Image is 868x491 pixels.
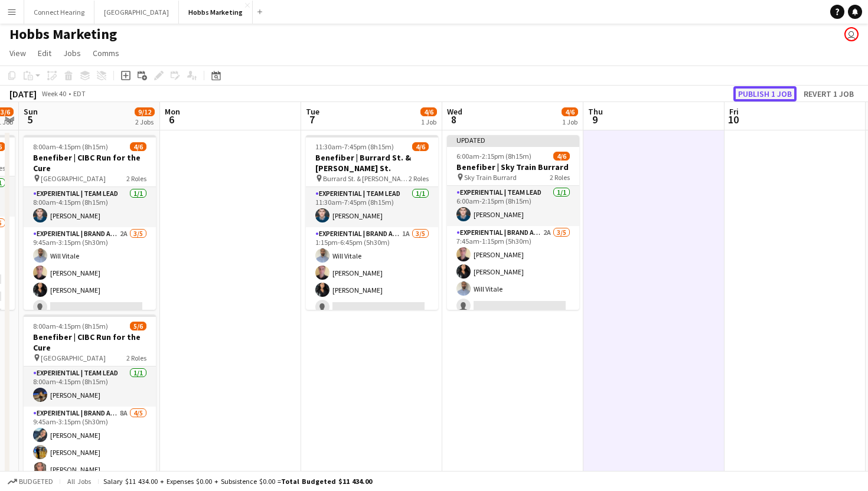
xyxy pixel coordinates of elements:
[24,152,156,174] h3: Benefiber | CIBC Run for the Cure
[41,353,106,362] span: [GEOGRAPHIC_DATA]
[562,107,578,116] span: 4/6
[447,135,579,145] div: Updated
[58,45,86,61] a: Jobs
[165,106,180,117] span: Mon
[163,113,180,126] span: 6
[19,477,53,486] span: Budgeted
[39,89,68,98] span: Week 40
[94,1,179,24] button: [GEOGRAPHIC_DATA]
[135,117,154,126] div: 2 Jobs
[447,162,579,172] h3: Benefiber | Sky Train Burrard
[63,48,81,58] span: Jobs
[447,186,579,226] app-card-role: Experiential | Team Lead1/16:00am-2:15pm (8h15m)[PERSON_NAME]
[550,173,570,182] span: 2 Roles
[306,187,438,227] app-card-role: Experiential | Team Lead1/111:30am-7:45pm (8h15m)[PERSON_NAME]
[306,135,438,310] app-job-card: 11:30am-7:45pm (8h15m)4/6Benefiber | Burrard St. & [PERSON_NAME] St. Burrard St. & [PERSON_NAME] ...
[88,45,124,61] a: Comms
[24,332,156,353] h3: Benefiber | CIBC Run for the Cure
[799,86,859,102] button: Revert 1 job
[179,1,253,24] button: Hobbs Marketing
[24,227,156,336] app-card-role: Experiential | Brand Ambassador2A3/59:45am-3:15pm (5h30m)Will Vitale[PERSON_NAME][PERSON_NAME]
[9,88,37,100] div: [DATE]
[24,187,156,227] app-card-role: Experiential | Team Lead1/18:00am-4:15pm (8h15m)[PERSON_NAME]
[586,113,603,126] span: 9
[135,107,155,116] span: 9/12
[130,322,146,330] span: 5/6
[126,353,146,362] span: 2 Roles
[24,106,38,117] span: Sun
[315,142,394,151] span: 11:30am-7:45pm (8h15m)
[130,142,146,151] span: 4/6
[33,45,56,61] a: Edit
[445,113,462,126] span: 8
[421,117,436,126] div: 1 Job
[5,45,31,61] a: View
[562,117,577,126] div: 1 Job
[420,107,437,116] span: 4/6
[24,315,156,489] app-job-card: 8:00am-4:15pm (8h15m)5/6Benefiber | CIBC Run for the Cure [GEOGRAPHIC_DATA]2 RolesExperiential | ...
[412,142,429,151] span: 4/6
[24,366,156,407] app-card-role: Experiential | Team Lead1/18:00am-4:15pm (8h15m)[PERSON_NAME]
[844,27,859,41] app-user-avatar: Jamie Wong
[93,48,119,58] span: Comms
[281,477,372,486] span: Total Budgeted $11 434.00
[103,477,372,486] div: Salary $11 434.00 + Expenses $0.00 + Subsistence $0.00 =
[306,106,319,117] span: Tue
[33,322,108,330] span: 8:00am-4:15pm (8h15m)
[22,113,38,126] span: 5
[447,106,462,117] span: Wed
[409,174,429,183] span: 2 Roles
[24,1,94,24] button: Connect Hearing
[6,475,55,488] button: Budgeted
[447,135,579,310] app-job-card: Updated6:00am-2:15pm (8h15m)4/6Benefiber | Sky Train Burrard Sky Train Burrard2 RolesExperiential...
[729,106,739,117] span: Fri
[304,113,319,126] span: 7
[306,152,438,174] h3: Benefiber | Burrard St. & [PERSON_NAME] St.
[41,174,106,183] span: [GEOGRAPHIC_DATA]
[24,135,156,310] app-job-card: 8:00am-4:15pm (8h15m)4/6Benefiber | CIBC Run for the Cure [GEOGRAPHIC_DATA]2 RolesExperiential | ...
[733,86,797,102] button: Publish 1 job
[464,173,517,182] span: Sky Train Burrard
[9,25,117,43] h1: Hobbs Marketing
[306,227,438,336] app-card-role: Experiential | Brand Ambassador1A3/51:15pm-6:45pm (5h30m)Will Vitale[PERSON_NAME][PERSON_NAME]
[588,106,603,117] span: Thu
[323,174,409,183] span: Burrard St. & [PERSON_NAME] St.
[9,48,26,58] span: View
[73,89,86,98] div: EDT
[727,113,739,126] span: 10
[456,152,531,161] span: 6:00am-2:15pm (8h15m)
[65,477,93,486] span: All jobs
[447,226,579,335] app-card-role: Experiential | Brand Ambassador2A3/57:45am-1:15pm (5h30m)[PERSON_NAME][PERSON_NAME]Will Vitale
[126,174,146,183] span: 2 Roles
[38,48,51,58] span: Edit
[33,142,108,151] span: 8:00am-4:15pm (8h15m)
[553,152,570,161] span: 4/6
